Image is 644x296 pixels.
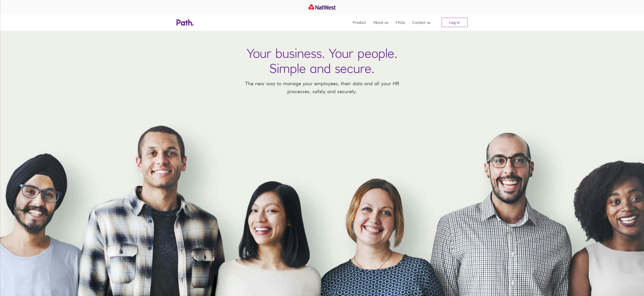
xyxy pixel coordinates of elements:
p: The new way to manage your employees, their data and all your HR processes, safely and securely. [238,80,406,95]
h1: Your business. Your people. Simple and secure. [247,46,397,76]
a: Product [353,14,366,31]
a: FAQs [396,14,405,31]
a: Contact us [412,14,430,31]
a: Log in [442,18,467,27]
a: About us [373,14,388,31]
